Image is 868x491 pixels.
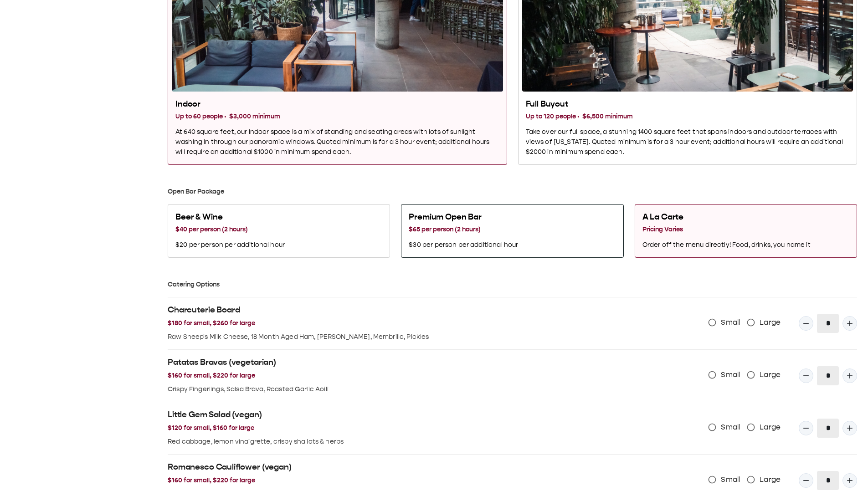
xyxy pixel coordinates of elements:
h3: Pricing Varies [642,225,811,235]
p: Red cabbage, lemon vinaigrette, crispy shallots & herbs [168,437,625,447]
h3: Up to 60 people · $3,000 minimum [175,112,499,122]
h2: Romanesco Cauliflower (vegan) [168,462,625,473]
p: Take over our full space, a stunning 1400 square feet that spans indoors and outdoor terraces wit... [526,127,850,157]
h3: $65 per person (2 hours) [409,225,518,235]
div: Select one [168,204,857,258]
h3: Catering Options [168,280,857,290]
span: Small [721,317,740,328]
h3: Open Bar Package [168,187,857,197]
h2: A La Carte [642,212,811,223]
h2: Full Buyout [526,99,850,110]
div: Quantity Input [799,366,857,385]
p: At 640 square feet, our indoor space is a mix of standing and seating areas with lots of sunlight... [175,127,499,157]
p: Crispy Fingerlings, Salsa Brava, Roasted Garlic Aoili [168,384,625,394]
h3: $160 for small, $220 for large [168,371,625,381]
span: Large [760,422,781,433]
h2: Patatas Bravas (vegetarian) [168,357,625,368]
h3: $40 per person (2 hours) [175,225,285,235]
span: Small [721,369,740,380]
div: Quantity Input [799,314,857,333]
div: Quantity Input [799,471,857,490]
h3: $160 for small, $220 for large [168,476,625,486]
h2: Premium Open Bar [409,212,518,223]
p: $20 per person per additional hour [175,240,285,250]
span: Small [721,474,740,485]
button: Beer & Wine [168,204,390,258]
p: Raw Sheep's Milk Cheese, 18 Month Aged Ham, [PERSON_NAME], Membrillo, Pickles [168,332,625,342]
p: Order off the menu directly! Food, drinks, you name it [642,240,811,250]
h3: $120 for small, $160 for large [168,423,625,433]
p: $30 per person per additional hour [409,240,518,250]
h2: Beer & Wine [175,212,285,223]
h3: Up to 120 people · $6,500 minimum [526,112,850,122]
button: Premium Open Bar [401,204,623,258]
span: Large [760,369,781,380]
button: A La Carte [635,204,857,258]
h2: Indoor [175,99,499,110]
span: Large [760,474,781,485]
h3: $180 for small, $260 for large [168,318,625,328]
span: Small [721,422,740,433]
h2: Little Gem Salad (vegan) [168,409,625,420]
h2: Charcuterie Board [168,305,625,316]
div: Quantity Input [799,419,857,438]
span: Large [760,317,781,328]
